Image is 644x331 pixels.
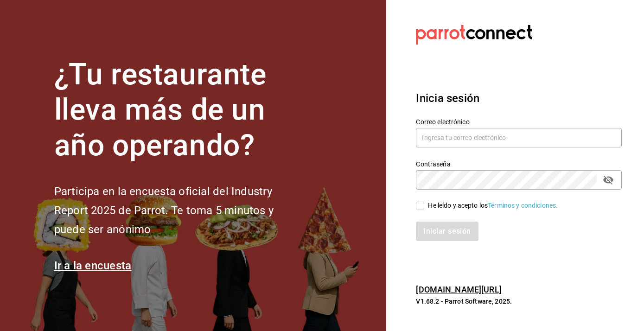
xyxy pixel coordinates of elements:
[416,90,622,107] h3: Inicia sesión
[54,57,305,164] h1: ¿Tu restaurante lleva más de un año operando?
[428,201,558,210] div: He leído y acepto los
[600,172,616,188] button: passwordField
[54,259,132,272] a: Ir a la encuesta
[416,118,622,125] label: Correo electrónico
[416,160,622,167] label: Contraseña
[416,285,501,294] a: [DOMAIN_NAME][URL]
[488,202,558,209] a: Términos y condiciones.
[54,182,305,239] h2: Participa en la encuesta oficial del Industry Report 2025 de Parrot. Te toma 5 minutos y puede se...
[416,128,622,147] input: Ingresa tu correo electrónico
[416,297,622,306] p: V1.68.2 - Parrot Software, 2025.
